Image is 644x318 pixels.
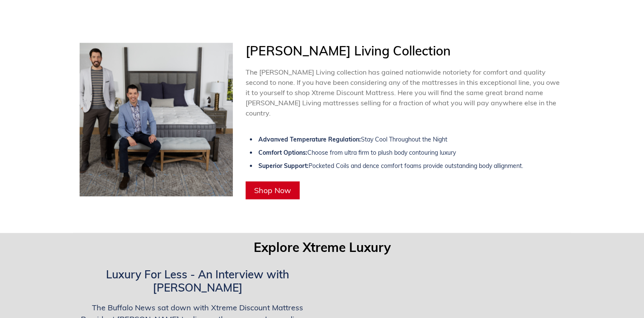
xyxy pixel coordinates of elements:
[258,149,307,156] strong: Comfort Options:
[258,136,361,143] strong: Advanved Temperature Regulation:
[246,182,300,199] a: Shop Now
[246,68,560,117] span: The [PERSON_NAME] Living collection has gained nationwide notoriety for comfort and quality secon...
[254,185,291,195] span: Shop Now
[258,162,309,170] strong: Superior Support:
[80,43,233,197] img: scott-brothers-with-signature-mattress-lifestyle-image.png__PID:1345b2ad-3fd3-4f5b-8b5c-bc0218975ff2
[246,43,451,59] span: [PERSON_NAME] Living Collection
[80,268,316,294] h3: Luxury For Less - An Interview with [PERSON_NAME]
[250,135,561,144] li: Stay Cool Throughout the Night
[250,148,561,157] li: Choose from ultra firm to plush body contouring luxury
[254,239,391,255] span: Explore Xtreme Luxury
[250,162,561,171] li: Pocketed Coils and dence comfort foams provide outstanding body allignment.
